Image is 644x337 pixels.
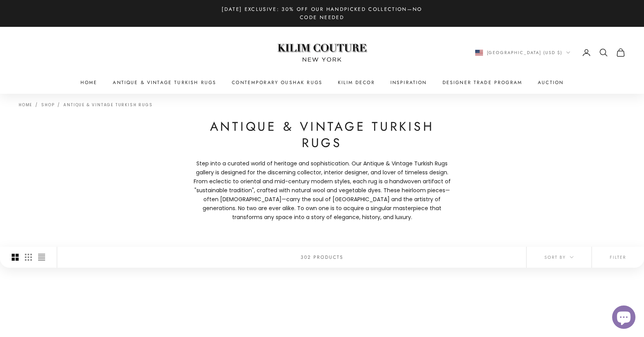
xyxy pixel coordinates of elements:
p: Step into a curated world of heritage and sophistication. Our Antique & Vintage Turkish Rugs gall... [190,159,454,222]
button: Change country or currency [475,49,570,56]
button: Sort by [527,247,591,268]
img: United States [475,50,483,56]
nav: Secondary navigation [475,48,626,57]
a: Inspiration [390,79,427,86]
a: Home [80,79,98,86]
nav: Breadcrumb [19,102,152,107]
nav: Primary navigation [19,79,625,86]
a: Home [19,102,32,108]
img: Logo of Kilim Couture New York [273,34,371,71]
h1: Antique & Vintage Turkish Rugs [190,119,454,151]
button: Switch to compact product images [38,247,45,268]
a: Designer Trade Program [443,79,523,86]
a: Contemporary Oushak Rugs [232,79,322,86]
summary: Kilim Decor [338,79,375,86]
button: Switch to larger product images [12,247,19,268]
p: 302 products [301,253,344,261]
a: Antique & Vintage Turkish Rugs [113,79,216,86]
span: [GEOGRAPHIC_DATA] (USD $) [487,49,563,56]
a: Shop [41,102,54,108]
p: [DATE] Exclusive: 30% Off Our Handpicked Collection—No Code Needed [213,5,431,22]
a: Antique & Vintage Turkish Rugs [63,102,152,108]
a: Auction [538,79,563,86]
button: Switch to smaller product images [25,247,32,268]
span: Sort by [544,254,574,261]
button: Filter [592,247,644,268]
inbox-online-store-chat: Shopify online store chat [610,305,638,331]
